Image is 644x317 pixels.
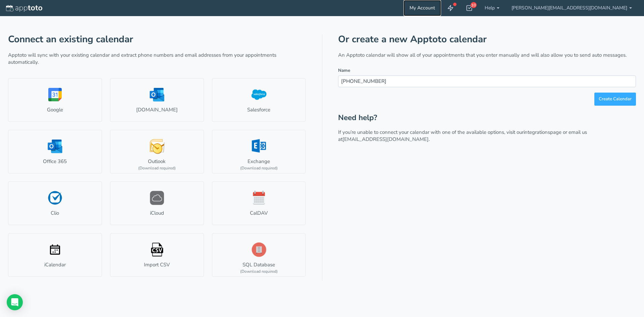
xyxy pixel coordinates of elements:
a: iCalendar [8,233,102,277]
h1: Or create a new Apptoto calendar [338,34,636,45]
p: Apptoto will sync with your existing calendar and extract phone numbers and email addresses from ... [8,52,306,66]
h2: Need help? [338,114,636,122]
a: iCloud [110,181,204,225]
a: Salesforce [212,78,306,122]
img: logo-apptoto--white.svg [6,5,42,12]
div: 10 [471,2,477,8]
a: CalDAV [212,181,306,225]
a: [DOMAIN_NAME] [110,78,204,122]
div: (Download required) [240,165,278,171]
a: [EMAIL_ADDRESS][DOMAIN_NAME]. [342,136,430,143]
a: Office 365 [8,130,102,173]
p: If you’re unable to connect your calendar with one of the available options, visit our page or em... [338,129,636,143]
a: Google [8,78,102,122]
div: (Download required) [138,165,176,171]
h1: Connect an existing calendar [8,34,306,45]
div: (Download required) [240,269,278,274]
a: SQL Database [212,233,306,277]
input: e.g. Appointments [338,75,636,87]
div: Open Intercom Messenger [7,294,23,310]
a: Import CSV [110,233,204,277]
label: Name [338,67,350,74]
a: Clio [8,181,102,225]
p: An Apptoto calendar will show all of your appointments that you enter manually and will also allo... [338,52,636,59]
a: Exchange [212,130,306,173]
button: Create Calendar [594,93,636,106]
a: Outlook [110,130,204,173]
a: integrations [524,129,550,136]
